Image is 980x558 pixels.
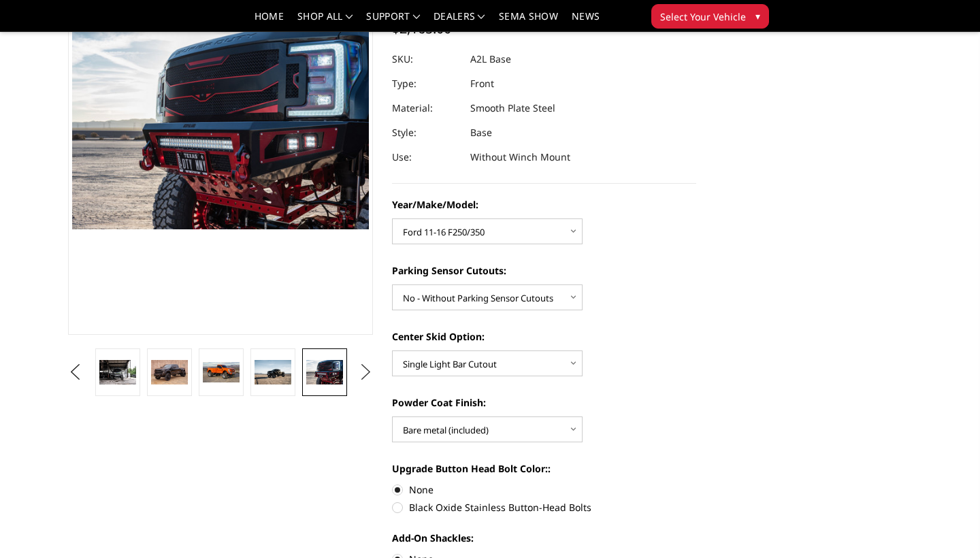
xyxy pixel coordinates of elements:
[392,96,460,120] dt: Material:
[65,362,85,382] button: Previous
[470,47,511,71] dd: A2L Base
[572,12,600,31] a: News
[99,360,136,384] img: A2L Series - Base Front Bumper (Non Winch)
[392,120,460,145] dt: Style:
[470,145,570,169] dd: Without Winch Mount
[392,500,697,514] label: Black Oxide Stainless Button-Head Bolts
[434,12,485,31] a: Dealers
[392,461,697,476] label: Upgrade Button Head Bolt Color::
[203,362,240,382] img: A2L Series - Base Front Bumper (Non Winch)
[255,360,291,384] img: A2L Series - Base Front Bumper (Non Winch)
[651,4,769,29] button: Select Your Vehicle
[392,145,460,169] dt: Use:
[499,12,558,31] a: SEMA Show
[366,12,420,31] a: Support
[660,10,746,24] span: Select Your Vehicle
[392,395,697,410] label: Powder Coat Finish:
[470,120,492,145] dd: Base
[297,12,353,31] a: shop all
[755,9,760,23] span: ▾
[151,360,188,384] img: A2L Series - Base Front Bumper (Non Winch)
[470,96,555,120] dd: Smooth Plate Steel
[392,197,697,212] label: Year/Make/Model:
[392,531,697,545] label: Add-On Shackles:
[306,360,343,384] img: A2L Series - Base Front Bumper (Non Winch)
[355,362,376,382] button: Next
[392,263,697,278] label: Parking Sensor Cutouts:
[392,482,697,497] label: None
[470,71,494,96] dd: Front
[255,12,284,31] a: Home
[392,47,460,71] dt: SKU:
[392,329,697,344] label: Center Skid Option:
[392,71,460,96] dt: Type:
